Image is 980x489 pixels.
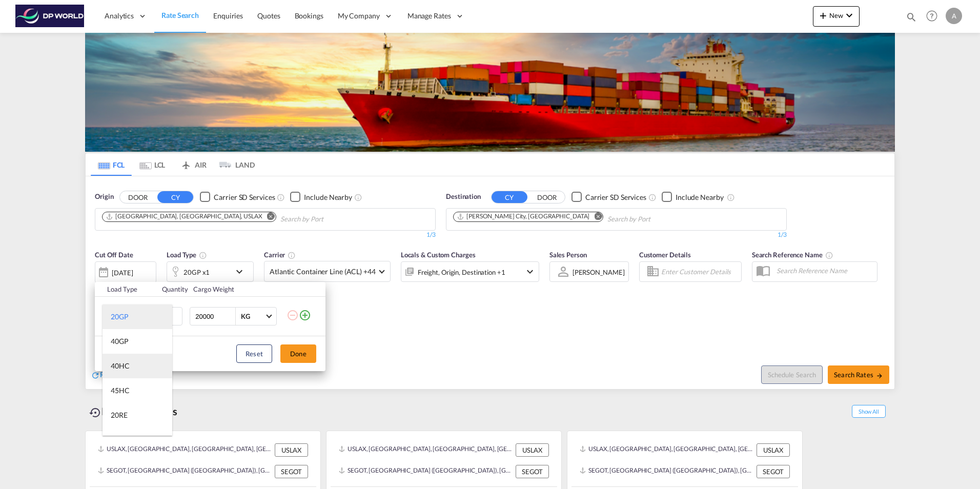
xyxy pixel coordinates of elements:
div: 20GP [111,312,129,322]
div: 20RE [111,410,128,420]
div: 40RE [111,435,128,445]
div: 45HC [111,385,130,396]
div: 40GP [111,336,129,347]
div: 40HC [111,361,130,371]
